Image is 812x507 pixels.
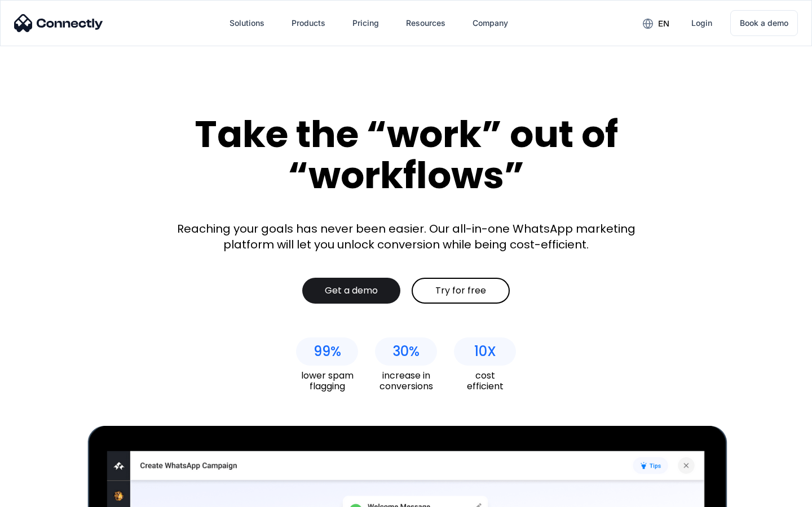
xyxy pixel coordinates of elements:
[343,10,388,37] a: Pricing
[658,16,669,32] div: en
[454,370,516,392] div: cost efficient
[152,114,660,195] div: Take the “work” out of “workflows”
[296,370,358,392] div: lower spam flagging
[302,278,400,304] a: Get a demo
[314,344,341,359] div: 99%
[292,15,325,31] div: Products
[406,15,445,31] div: Resources
[392,344,420,359] div: 30%
[682,10,721,37] a: Login
[730,10,798,36] a: Book a demo
[412,278,510,304] a: Try for free
[169,221,643,252] div: Reaching your goals has never been easier. Our all-in-one WhatsApp marketing platform will let yo...
[474,344,496,359] div: 10X
[352,15,379,31] div: Pricing
[691,15,712,31] div: Login
[325,285,378,296] div: Get a demo
[230,15,264,31] div: Solutions
[473,15,508,31] div: Company
[375,370,437,392] div: increase in conversions
[435,285,486,296] div: Try for free
[14,14,103,32] img: Connectly Logo
[11,487,68,503] aside: Language selected: English
[23,487,68,503] ul: Language list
